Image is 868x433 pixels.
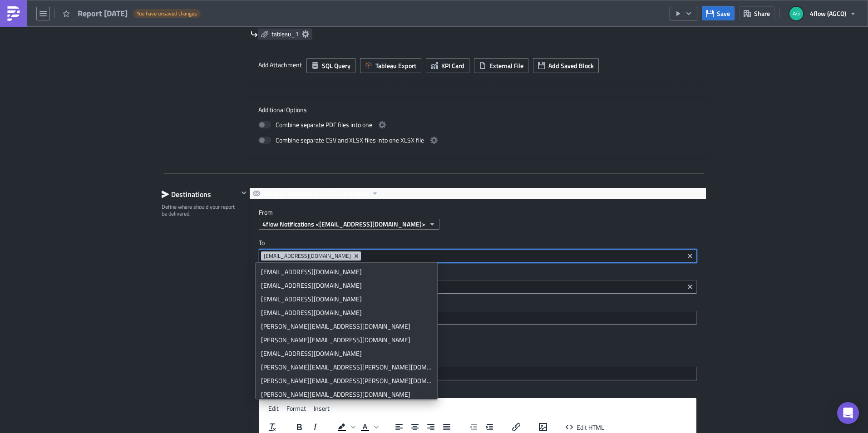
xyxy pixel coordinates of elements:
[702,6,735,20] button: Save
[441,61,464,70] span: KPI Card
[258,29,312,39] a: tableau_1
[261,281,432,290] div: [EMAIL_ADDRESS][DOMAIN_NAME]
[474,58,528,73] button: External File
[261,313,694,322] input: Select em ail add ress
[360,58,421,73] button: Tableau Export
[259,208,706,216] label: From
[810,9,846,18] span: 4flow (AGCO)
[238,187,249,198] button: Hide content
[286,403,306,413] span: Format
[261,295,432,304] div: [EMAIL_ADDRESS][DOMAIN_NAME]
[685,281,695,292] button: Clear selected items
[271,30,299,38] span: tableau_1
[375,61,416,70] span: Tableau Export
[276,135,424,146] span: Combine separate CSV and XLSX files into one XLSX file
[837,402,859,424] div: Open Intercom Messenger
[685,251,695,261] button: Clear selected items
[264,252,351,260] span: [EMAIL_ADDRESS][DOMAIN_NAME]
[268,403,279,413] span: Edit
[314,403,330,413] span: Insert
[577,422,604,432] span: Edit HTML
[259,270,697,278] label: CC
[784,4,861,24] button: 4flow (AGCO)
[261,376,432,385] div: [PERSON_NAME][EMAIL_ADDRESS][PERSON_NAME][DOMAIN_NAME]
[548,61,594,70] span: Add Saved Block
[259,387,697,395] label: Message
[739,6,774,20] button: Share
[261,390,432,399] div: [PERSON_NAME][EMAIL_ADDRESS][DOMAIN_NAME]
[261,322,432,331] div: [PERSON_NAME][EMAIL_ADDRESS][DOMAIN_NAME]
[259,239,697,247] label: To
[162,203,238,217] div: Define where should your report be delivered.
[262,219,425,229] span: 4flow Notifications <[EMAIL_ADDRESS][DOMAIN_NAME]>
[162,187,238,201] div: Destinations
[6,6,21,21] img: PushMetrics
[250,188,382,199] button: Default Pushmetrics SMTP Integration
[261,335,432,344] div: [PERSON_NAME][EMAIL_ADDRESS][DOMAIN_NAME]
[256,263,437,399] ul: selectable options
[306,58,355,73] button: SQL Query
[261,363,432,372] div: [PERSON_NAME][EMAIL_ADDRESS][PERSON_NAME][DOMAIN_NAME]
[4,4,434,11] body: Rich Text Area. Press ALT-0 for help.
[258,106,697,114] label: Additional Options
[533,58,599,73] button: Add Saved Block
[258,58,302,72] label: Add Attachment
[78,8,128,20] span: Report [DATE]
[261,267,432,276] div: [EMAIL_ADDRESS][DOMAIN_NAME]
[137,10,197,17] span: You have unsaved changes
[259,356,697,364] label: Subject
[489,61,523,70] span: External File
[259,300,697,309] label: BCC
[259,219,439,230] button: 4flow Notifications <[EMAIL_ADDRESS][DOMAIN_NAME]>
[261,349,432,358] div: [EMAIL_ADDRESS][DOMAIN_NAME]
[353,251,361,261] button: Remove Tag
[322,61,350,70] span: SQL Query
[426,58,469,73] button: KPI Card
[263,188,368,199] span: Default Pushmetrics SMTP Integration
[276,119,372,130] span: Combine separate PDF files into one
[261,308,432,317] div: [EMAIL_ADDRESS][DOMAIN_NAME]
[789,6,804,21] img: Avatar
[717,9,730,18] span: Save
[754,9,770,18] span: Share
